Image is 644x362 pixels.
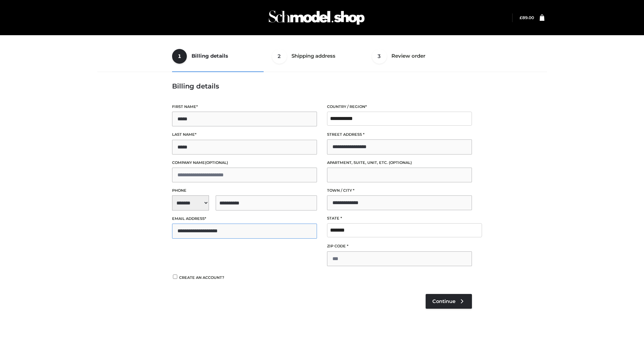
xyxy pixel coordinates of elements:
label: Street address [327,131,472,138]
bdi: 89.00 [520,15,534,20]
h3: Billing details [172,82,472,90]
label: Country / Region [327,104,472,110]
span: Create an account? [179,275,224,280]
input: Create an account? [172,275,178,279]
label: Company name [172,160,317,166]
label: Email address [172,216,317,222]
label: State [327,215,472,222]
label: Town / City [327,187,472,194]
label: Apartment, suite, unit, etc. [327,160,472,166]
span: £ [520,15,522,20]
span: Continue [432,298,455,304]
label: First name [172,104,317,110]
a: Continue [426,294,472,309]
img: Schmodel Admin 964 [266,4,367,31]
span: (optional) [389,160,412,165]
span: (optional) [205,160,228,165]
label: Last name [172,131,317,138]
label: Phone [172,187,317,194]
label: ZIP Code [327,243,472,249]
a: £89.00 [520,15,534,20]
